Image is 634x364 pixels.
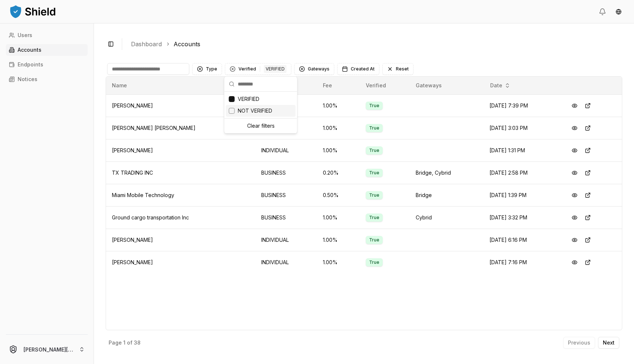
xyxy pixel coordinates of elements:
span: [PERSON_NAME] [112,237,153,243]
button: Clear Verified filterVerifiedVERIFIED [225,63,291,75]
td: INDIVIDUAL [255,251,317,273]
nav: breadcrumb [131,40,616,48]
p: Page [109,340,122,345]
span: 0.50 % [323,192,339,198]
a: Users [6,29,88,41]
td: BUSINESS [255,161,317,184]
span: [PERSON_NAME] [112,147,153,153]
span: Cybrid [416,214,432,221]
p: Endpoints [18,62,43,67]
span: [DATE] 3:32 PM [489,214,527,221]
span: 1.00 % [323,214,338,221]
a: Endpoints [6,59,88,70]
span: [DATE] 2:58 PM [489,170,528,176]
a: Dashboard [131,40,162,48]
span: [DATE] 1:39 PM [489,192,526,198]
span: 1.00 % [323,102,338,109]
button: Date [487,80,513,91]
td: INDIVIDUAL [255,139,317,161]
a: Notices [6,73,88,85]
td: BUSINESS [255,184,317,206]
span: 1.00 % [323,237,338,243]
span: Ground cargo transportation Inc [112,214,189,221]
a: Accounts [174,40,200,48]
div: Suggestions [225,92,297,133]
td: INDIVIDUAL [255,229,317,251]
span: [DATE] 7:16 PM [489,259,527,265]
button: Created At [337,63,379,75]
p: 38 [134,340,141,345]
span: Bridge [416,192,432,198]
a: Accounts [6,44,88,56]
th: Fee [317,77,360,94]
p: Notices [18,77,37,82]
span: [DATE] 3:03 PM [489,125,528,131]
div: Clear Verified filter [230,66,236,72]
td: BUSINESS [255,206,317,229]
span: 1.00 % [323,259,338,265]
span: Miami Mobile Technology [112,192,174,198]
p: of [127,340,132,345]
p: 1 [123,340,125,345]
button: Type [192,63,222,75]
span: 1.00 % [323,147,338,153]
p: Accounts [18,47,41,52]
div: VERIFIED [264,65,287,73]
p: Next [603,340,615,345]
span: [DATE] 1:31 PM [489,147,525,153]
span: Created At [351,66,375,72]
span: [PERSON_NAME] [PERSON_NAME] [112,125,196,131]
span: 1.00 % [323,125,338,131]
span: [PERSON_NAME] [112,102,153,109]
button: Reset filters [382,63,413,75]
span: VERIFIED [238,95,259,103]
th: Verified [360,77,410,94]
img: ShieldPay Logo [9,4,57,19]
span: 0.20 % [323,170,339,176]
th: Name [106,77,255,94]
p: Users [18,33,32,38]
span: TX TRADING INC [112,170,153,176]
button: Next [598,337,619,349]
button: [PERSON_NAME][EMAIL_ADDRESS][DOMAIN_NAME] [3,338,91,361]
span: [DATE] 7:39 PM [489,102,528,109]
th: Gateways [410,77,483,94]
span: [PERSON_NAME] [112,259,153,265]
p: [PERSON_NAME][EMAIL_ADDRESS][DOMAIN_NAME] [23,346,73,353]
div: Clear filters [226,120,296,132]
span: [DATE] 6:16 PM [489,237,527,243]
span: Bridge, Cybrid [416,170,451,176]
button: Gateways [294,63,334,75]
span: NOT VERIFIED [238,107,272,114]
